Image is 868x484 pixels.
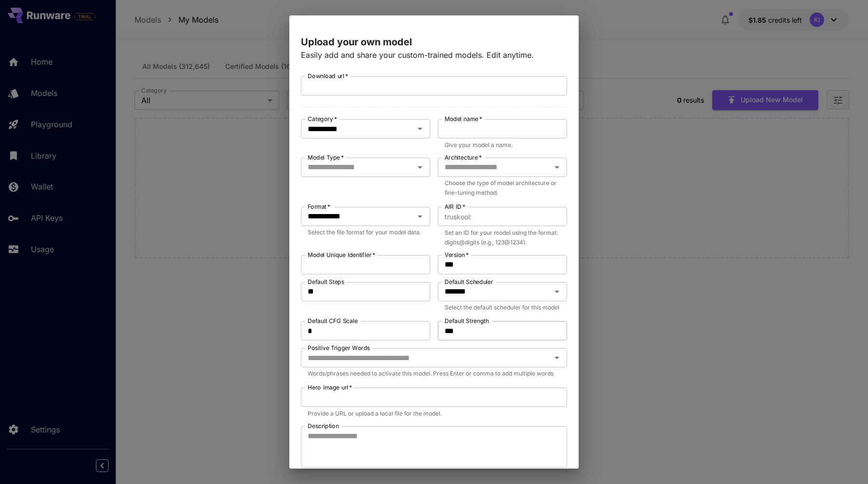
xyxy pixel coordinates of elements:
button: Open [550,351,564,364]
label: Category [308,115,337,123]
button: Open [413,122,427,135]
label: Model Unique Identifier [308,251,375,259]
label: Default Steps [308,278,344,286]
label: Default Strength [445,317,489,325]
p: Easily add and share your custom-trained models. Edit anytime. [301,49,567,61]
button: Open [413,210,427,223]
p: Upload your own model [301,35,567,49]
p: Choose the type of model architecture or fine-tuning method. [445,178,560,198]
p: Words/phrases needed to activate this model. Press Enter or comma to add multiple words [308,369,560,378]
label: Download url [308,72,348,80]
p: Select the default scheduler for this model [445,303,560,312]
label: Positive Trigger Words [308,344,370,352]
button: Open [550,285,564,298]
p: Select the file format for your model data. [308,228,423,237]
label: Default CFG Scale [308,317,358,325]
label: Version [445,251,469,259]
label: Architecture [445,153,482,161]
span: truskool : [445,211,472,222]
label: Hero image url [308,383,352,391]
label: Default Scheduler [445,278,493,286]
p: Provide a URL or upload a local file for the model. [308,409,560,418]
button: Open [550,161,564,174]
label: Model name [445,115,482,123]
label: Format [308,202,330,211]
button: Open [413,161,427,174]
label: AIR ID [445,202,465,211]
p: Give your model a name. [445,140,560,150]
p: Set an ID for your model using the format: digits@digits (e.g., 123@1234). [445,228,560,247]
label: Model Type [308,153,344,161]
label: Description [308,422,339,430]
